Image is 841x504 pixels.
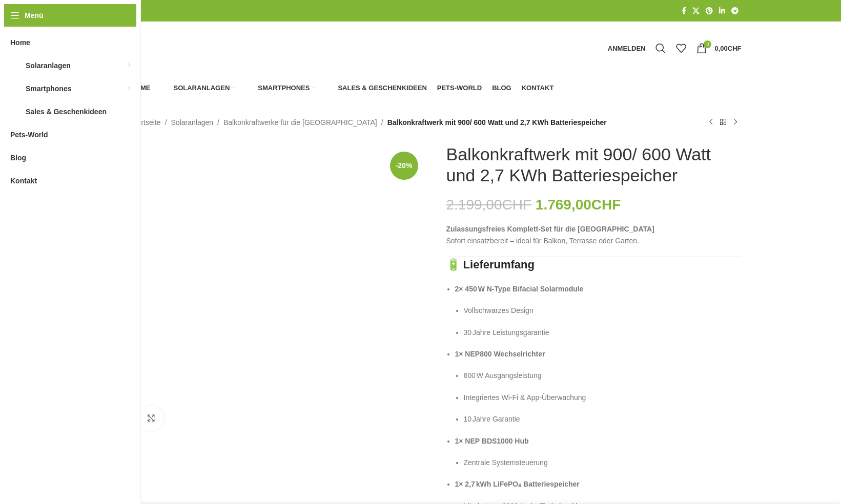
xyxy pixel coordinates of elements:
[245,83,254,93] img: Smartphones
[705,116,717,129] a: Vorheriges Produkt
[387,117,607,128] span: Balkonkraftwerk mit 900/ 600 Watt und 2,7 KWh Batteriespeicher
[174,84,230,92] span: Solaranlagen
[728,45,742,52] span: CHF
[338,84,426,92] span: Sales & Geschenkideen
[446,197,532,213] bdi: 2.199,00
[591,197,621,213] span: CHF
[258,84,310,92] span: Smartphones
[446,223,742,246] p: Sofort einsatzbereit – ideal für Balkon, Terrasse oder Garten.
[10,60,20,71] img: Solaranlagen
[10,172,37,190] span: Kontakt
[714,45,741,52] bdi: 0,00
[728,4,742,18] a: Telegram Social Link
[522,78,554,98] a: Kontakt
[446,257,742,273] h3: 🔋 Lieferumfang
[703,4,716,18] a: Pinterest Social Link
[608,45,646,52] span: Anmelden
[536,197,621,213] bdi: 1.769,00
[464,413,742,425] p: 10 Jahre Garantie
[464,327,742,338] p: 30 Jahre Leistungsgarantie
[279,441,352,495] img: Balkonkraftwerk mit 900/ 600 Watt und 2,7 KWh Batteriespeicher – Bild 3
[10,107,20,117] img: Sales & Geschenkideen
[704,40,711,48] span: 0
[126,78,559,98] div: Hauptnavigation
[131,117,607,128] nav: Breadcrumb
[729,116,742,129] a: Nächstes Produkt
[25,10,44,21] span: Menü
[603,38,651,58] a: Anmelden
[245,78,315,98] a: Smartphones
[689,4,703,18] a: X Social Link
[492,84,511,92] span: Blog
[650,38,671,58] a: Suche
[455,350,545,358] strong: 1× NEP800 Wechselrichter
[716,4,728,18] a: LinkedIn Social Link
[26,102,107,121] span: Sales & Geschenkideen
[464,457,742,468] p: Zentrale Systemsteuerung
[455,480,580,488] strong: 1× 2,7 kWh LiFePO₄ Batteriespeicher
[10,149,26,167] span: Blog
[446,225,654,233] strong: Zulassungsfreies Komplett‑Set für die [GEOGRAPHIC_DATA]
[390,152,418,180] span: -20%
[671,38,691,58] div: Meine Wunschliste
[464,305,742,316] p: Vollschwarzes Design
[223,117,377,128] a: Balkonkraftwerke für die [GEOGRAPHIC_DATA]
[131,84,151,92] span: Home
[325,78,426,98] a: Sales & Geschenkideen
[522,84,554,92] span: Kontakt
[161,83,170,93] img: Solaranlagen
[502,197,532,213] span: CHF
[492,78,511,98] a: Blog
[437,84,482,92] span: Pets-World
[455,285,584,293] strong: 2× 450 W N‑Type Bifacial Solarmodule
[446,144,742,186] h1: Balkonkraftwerk mit 900/ 600 Watt und 2,7 KWh Batteriespeicher
[131,117,161,128] a: Startseite
[325,83,334,93] img: Sales & Geschenkideen
[26,56,71,75] span: Solaranlagen
[691,38,746,58] a: 0 0,00CHF
[10,33,30,52] span: Home
[10,125,48,144] span: Pets-World
[26,79,71,98] span: Smartphones
[437,78,482,98] a: Pets-World
[161,78,235,98] a: Solaranlagen
[131,144,426,439] img: Balkonkraftwerk mit Speicher
[679,4,689,18] a: Facebook Social Link
[131,78,151,98] a: Home
[455,437,529,445] strong: 1× NEP BDS1000 Hub
[171,117,214,128] a: Solaranlagen
[464,392,742,403] p: Integriertes Wi‑Fi & App‑Überwachung
[464,370,742,381] p: 600 W Ausgangsleistung
[10,83,20,94] img: Smartphones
